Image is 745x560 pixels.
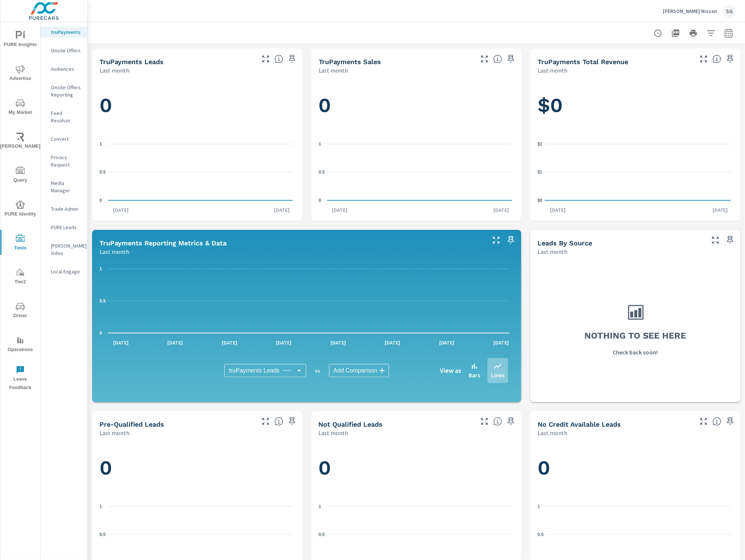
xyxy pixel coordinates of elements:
[41,133,87,144] div: Convert
[99,428,129,437] p: Last month
[99,455,295,480] h1: 0
[707,206,733,214] p: [DATE]
[108,339,134,346] p: [DATE]
[724,416,736,427] span: Save this to your personalized report
[545,206,571,214] p: [DATE]
[99,266,102,272] text: 1
[99,66,129,75] p: Last month
[713,55,721,63] span: Total revenue from sales matched to a truPayments lead. [Source: This data is sourced from the de...
[260,53,272,65] button: Make Fullscreen
[538,141,543,147] text: $1
[538,66,567,75] p: Last month
[51,65,81,73] p: Audiences
[99,93,295,118] h1: 0
[3,200,38,218] span: PURE Identity
[319,141,321,147] text: 1
[538,93,733,118] h1: $0
[3,167,38,185] span: Query
[99,198,102,203] text: 0
[538,420,621,428] h5: No Credit Available Leads
[698,416,710,427] button: Make Fullscreen
[319,420,383,428] h5: Not Qualified Leads
[217,339,242,346] p: [DATE]
[488,206,514,214] p: [DATE]
[286,416,298,427] span: Save this to your personalized report
[713,417,721,426] span: A lead that has been submitted but has not gone through the credit application process.
[469,371,480,379] p: Bars
[260,416,272,427] button: Make Fullscreen
[3,31,38,49] span: PURE Insights
[491,371,504,379] p: Lines
[108,206,134,214] p: [DATE]
[274,55,283,63] span: The number of truPayments leads.
[319,428,349,437] p: Last month
[3,133,38,151] span: [PERSON_NAME]
[538,504,540,509] text: 1
[3,268,38,286] span: Tier2
[319,532,325,537] text: 0.5
[286,53,298,65] span: Save this to your personalized report
[224,364,306,377] div: truPayments Leads
[319,58,381,66] h5: truPayments Sales
[271,339,297,346] p: [DATE]
[538,198,543,203] text: $0
[41,222,87,233] div: PURE Leads
[493,55,502,63] span: Number of sales matched to a truPayments lead. [Source: This data is sourced from the dealer's DM...
[538,169,543,175] text: $1
[51,109,81,124] p: Feed Resolver
[710,234,721,246] button: Make Fullscreen
[613,348,658,357] p: Check back soon!
[538,239,592,247] h5: Leads By Source
[585,329,686,342] h3: Nothing to see here
[41,108,87,126] div: Feed Resolver
[99,420,164,428] h5: Pre-Qualified Leads
[51,179,81,194] p: Media Manager
[538,532,544,537] text: 0.5
[99,532,106,537] text: 0.5
[274,417,283,426] span: A basic review has been done and approved the credit worthiness of the lead by the configured cre...
[3,99,38,117] span: My Market
[319,455,514,480] h1: 0
[434,339,460,346] p: [DATE]
[3,65,38,83] span: Advertise
[319,66,349,75] p: Last month
[51,28,81,36] p: truPayments
[479,53,490,65] button: Make Fullscreen
[41,45,87,56] div: Onsite Offers
[51,242,81,257] p: [PERSON_NAME] Video
[663,8,717,14] p: [PERSON_NAME] Nissan
[704,26,718,41] button: Apply Filters
[327,206,353,214] p: [DATE]
[686,26,701,41] button: Print Report
[99,247,129,256] p: Last month
[306,367,329,374] p: vs
[698,53,710,65] button: Make Fullscreen
[41,240,87,259] div: [PERSON_NAME] Video
[51,154,81,168] p: Privacy Request
[380,339,405,346] p: [DATE]
[99,58,164,66] h5: truPayments Leads
[505,53,517,65] span: Save this to your personalized report
[41,27,87,38] div: truPayments
[51,205,81,213] p: Trade Admin
[41,266,87,277] div: Local Engage
[99,141,102,147] text: 1
[319,504,321,509] text: 1
[668,26,683,41] button: "Export Report to PDF"
[229,367,280,374] span: truPayments Leads
[325,339,351,346] p: [DATE]
[488,339,514,346] p: [DATE]
[99,169,106,175] text: 0.5
[51,47,81,54] p: Onsite Offers
[99,330,102,336] text: 0
[538,247,567,256] p: Last month
[99,504,102,509] text: 1
[51,224,81,231] p: PURE Leads
[51,135,81,143] p: Convert
[721,26,736,41] button: Select Date Range
[41,63,87,74] div: Audiences
[505,416,517,427] span: Save this to your personalized report
[724,234,736,246] span: Save this to your personalized report
[329,364,389,377] div: Add Comparison
[490,234,502,246] button: Make Fullscreen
